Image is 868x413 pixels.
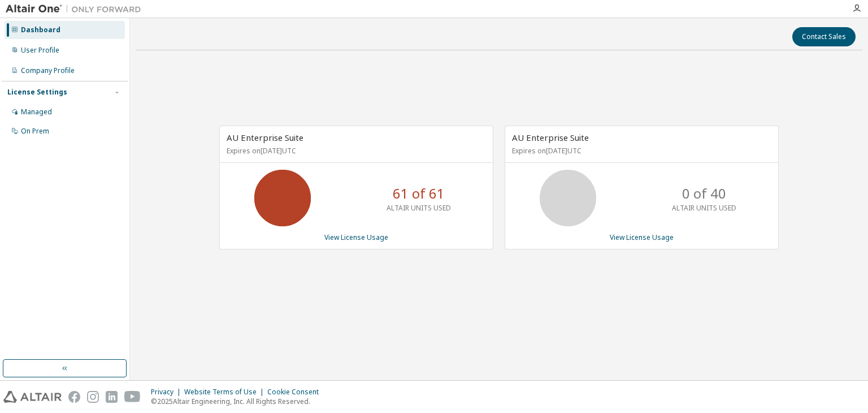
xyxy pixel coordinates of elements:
[387,203,451,213] p: ALTAIR UNITS USED
[672,203,736,213] p: ALTAIR UNITS USED
[21,66,75,75] div: Company Profile
[267,388,325,397] div: Cookie Consent
[324,233,388,242] a: View License Usage
[393,184,445,203] p: 61 of 61
[151,397,325,406] p: © 2025 Altair Engineering, Inc. All Rights Reserved.
[87,391,99,403] img: instagram.svg
[682,184,726,203] p: 0 of 40
[21,127,49,136] div: On Prem
[7,88,67,97] div: License Settings
[151,388,184,397] div: Privacy
[21,46,59,55] div: User Profile
[106,391,118,403] img: linkedin.svg
[21,25,60,35] div: Dashboard
[512,146,769,156] p: Expires on [DATE] UTC
[184,388,267,397] div: Website Terms of Use
[21,107,52,117] div: Managed
[227,146,483,156] p: Expires on [DATE] UTC
[610,233,674,242] a: View License Usage
[124,391,141,403] img: youtube.svg
[68,391,80,403] img: facebook.svg
[6,3,147,15] img: Altair One
[227,132,303,143] span: AU Enterprise Suite
[512,132,589,143] span: AU Enterprise Suite
[792,27,856,46] button: Contact Sales
[3,391,62,403] img: altair_logo.svg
